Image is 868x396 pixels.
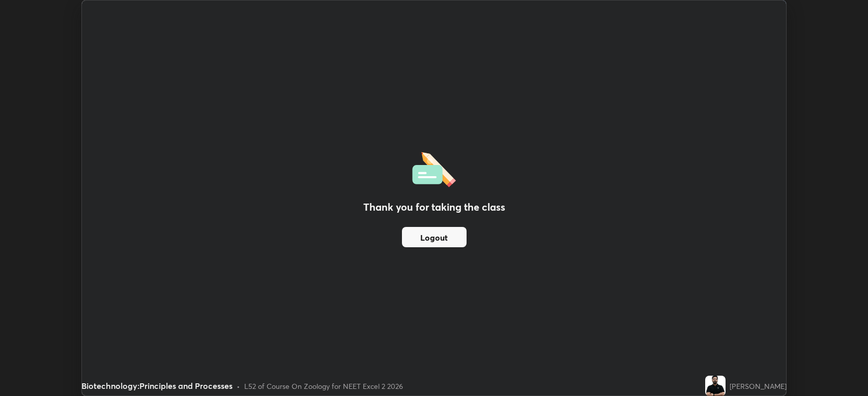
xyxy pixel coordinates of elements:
div: L52 of Course On Zoology for NEET Excel 2 2026 [244,381,403,391]
div: • [237,381,240,391]
img: 54f690991e824e6993d50b0d6a1f1dc5.jpg [705,376,726,396]
img: offlineFeedback.1438e8b3.svg [412,149,456,187]
button: Logout [402,227,467,247]
h2: Thank you for taking the class [363,200,505,215]
div: Biotechnology:Principles and Processes [81,380,233,392]
div: [PERSON_NAME] [730,381,787,391]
